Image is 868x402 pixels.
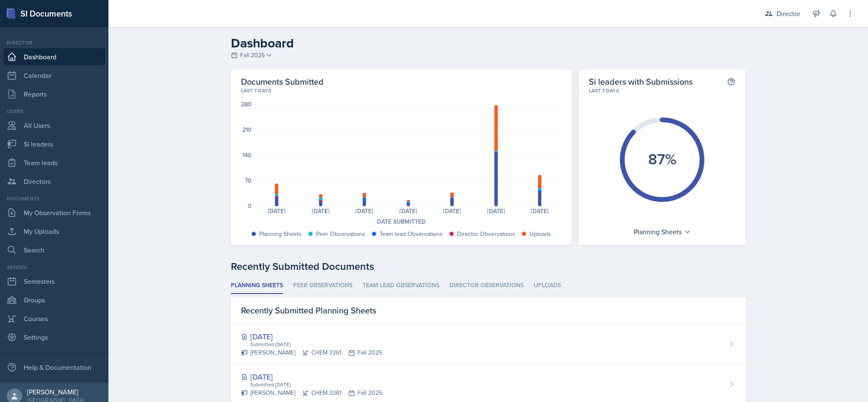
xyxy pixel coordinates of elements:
[255,208,299,214] div: [DATE]
[241,217,562,226] div: Date Submitted
[27,388,84,396] div: [PERSON_NAME]
[3,195,105,202] div: Documents
[589,87,736,94] div: Last 7 days
[293,277,352,294] li: Peer Observations
[530,230,551,238] div: Uploads
[380,230,443,238] div: Team lead Observations
[240,51,265,60] span: Fall 2025
[250,341,382,348] div: Submitted [DATE]
[648,148,677,170] text: 87%
[3,173,105,190] a: Directors
[250,381,382,388] div: Submitted [DATE]
[241,76,562,87] h2: Documents Submitted
[3,223,105,240] a: My Uploads
[241,348,382,357] div: [PERSON_NAME] CHEM 3361 Fall 2025
[242,152,252,158] div: 140
[3,329,105,346] a: Settings
[3,117,105,134] a: All Users
[248,203,252,209] div: 0
[316,230,365,238] div: Peer Observations
[241,331,382,342] div: [DATE]
[3,273,105,290] a: Semesters
[3,241,105,258] a: Search
[241,388,382,397] div: [PERSON_NAME] CHEM 3361 Fall 2025
[231,297,746,324] div: Recently Submitted Planning Sheets
[342,208,386,214] div: [DATE]
[231,277,283,294] li: Planning Sheets
[241,101,252,107] div: 280
[363,277,439,294] li: Team lead Observations
[3,359,105,376] div: Help & Documentation
[3,154,105,171] a: Team leads
[241,87,562,94] div: Last 7 days
[231,36,746,51] h2: Dashboard
[3,39,105,47] div: Director
[231,259,746,274] div: Recently Submitted Documents
[430,208,474,214] div: [DATE]
[299,208,342,214] div: [DATE]
[242,127,252,133] div: 210
[245,177,252,183] div: 70
[630,225,695,238] div: Planning Sheets
[231,324,746,364] a: [DATE] Submitted [DATE] [PERSON_NAME]CHEM 3361Fall 2025
[386,208,430,214] div: [DATE]
[534,277,561,294] li: Uploads
[3,67,105,84] a: Calendar
[474,208,518,214] div: [DATE]
[3,310,105,327] a: Courses
[3,136,105,152] a: Si leaders
[449,277,524,294] li: Director Observations
[3,48,105,65] a: Dashboard
[3,204,105,221] a: My Observation Forms
[241,371,382,383] div: [DATE]
[3,263,105,271] div: School
[518,208,561,214] div: [DATE]
[3,108,105,115] div: Users
[457,230,515,238] div: Director Observations
[3,86,105,103] a: Reports
[3,291,105,308] a: Groups
[589,76,693,87] h2: Si leaders with Submissions
[776,8,800,19] div: Director
[259,230,302,238] div: Planning Sheets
